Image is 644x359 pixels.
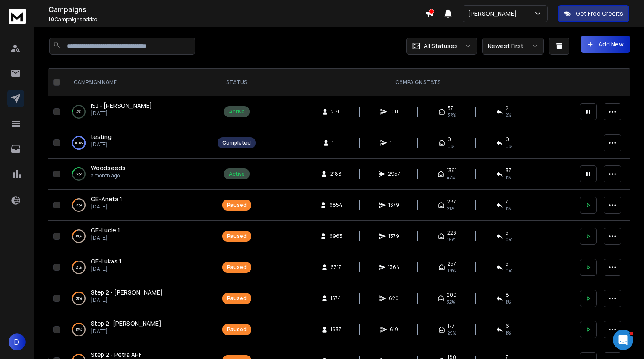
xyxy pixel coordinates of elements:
a: GE-Lukas 1 [91,257,121,266]
span: 1379 [388,202,399,208]
span: 6854 [329,202,342,208]
a: testing [91,133,112,141]
span: 257 [448,261,456,267]
p: 4 % [76,107,81,116]
span: 1574 [331,295,341,302]
span: 7 [506,198,508,205]
p: All Statuses [424,42,458,50]
span: 0 % [506,267,512,274]
td: 37%Step 2- [PERSON_NAME][DATE] [63,314,213,345]
span: 47 % [447,174,455,181]
span: 0 % [506,236,512,243]
span: 5 [506,229,509,236]
span: Woodseeds [91,164,126,172]
span: 2957 [388,171,400,177]
a: Woodseeds [91,164,126,172]
span: 1 % [506,205,511,212]
div: Paused [227,264,247,271]
div: Completed [222,139,251,146]
div: Paused [227,326,247,333]
p: Campaigns added [49,16,425,23]
iframe: Intercom live chat [613,330,633,350]
span: Step 2 - Petra APF [91,350,142,359]
span: GE-Aneta 1 [91,195,122,203]
span: 223 [447,229,456,236]
th: CAMPAIGN NAME [63,69,213,96]
span: 287 [447,198,456,205]
p: [DATE] [91,110,152,117]
p: 20 % [76,201,82,209]
span: 0 [506,136,509,143]
span: 1 % [506,330,511,336]
div: Paused [227,233,247,240]
th: CAMPAIGN STATS [261,69,575,96]
p: [DATE] [91,203,122,210]
td: 100%testing[DATE] [63,127,213,159]
span: 21 % [447,205,454,212]
span: 100 [390,108,398,115]
span: 0 [448,136,451,143]
span: 1 % [506,174,511,181]
button: Get Free Credits [558,5,629,22]
a: Step 2 - Petra APF [91,350,142,359]
span: 32 % [447,298,455,305]
button: Newest First [482,38,544,55]
td: 19%GE-Lucie 1[DATE] [63,221,213,252]
p: 19 % [76,232,82,240]
p: 21 % [76,263,82,272]
span: 1379 [388,233,399,240]
span: 2188 [330,171,342,177]
button: Add New [581,36,630,53]
span: 619 [390,326,398,333]
span: 2191 [331,108,341,115]
img: logo [9,9,26,24]
span: 1391 [447,167,457,174]
span: 19 % [448,267,456,274]
td: 4%ISJ - [PERSON_NAME][DATE] [63,96,213,127]
a: ISJ - [PERSON_NAME] [91,101,152,110]
span: 620 [389,295,399,302]
span: 1 % [506,298,511,305]
p: [DATE] [91,297,163,304]
span: 37 [448,105,453,112]
span: 1364 [388,264,400,271]
p: [DATE] [91,235,120,241]
span: Step 2- [PERSON_NAME] [91,319,161,327]
span: 200 [447,292,457,298]
span: 1 [390,139,398,146]
span: Step 2 - [PERSON_NAME] [91,288,163,296]
span: 10 [49,16,54,23]
span: 37 [506,167,511,174]
span: 8 [506,292,509,298]
span: 177 [448,323,454,330]
td: 32%Woodseedsa month ago [63,159,213,190]
span: 6963 [329,233,342,240]
p: 37 % [76,325,82,334]
button: D [9,333,26,350]
span: 5 [506,261,509,267]
span: 29 % [448,330,456,336]
div: Active [229,108,245,115]
span: 6 [506,323,509,330]
td: 39%Step 2 - [PERSON_NAME][DATE] [63,283,213,314]
h1: Campaigns [49,4,425,14]
span: 2 % [506,112,511,119]
p: Get Free Credits [576,9,623,18]
span: 6317 [331,264,341,271]
a: GE-Aneta 1 [91,195,122,203]
p: 39 % [76,294,82,303]
span: 1 [332,139,340,146]
p: a month ago [91,172,126,179]
td: 20%GE-Aneta 1[DATE] [63,190,213,221]
span: 2 [506,105,509,112]
p: [PERSON_NAME] [468,9,520,18]
span: 16 % [447,236,455,243]
span: 0 % [506,143,512,150]
p: [DATE] [91,328,161,335]
a: GE-Lucie 1 [91,226,120,235]
div: Paused [227,295,247,302]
